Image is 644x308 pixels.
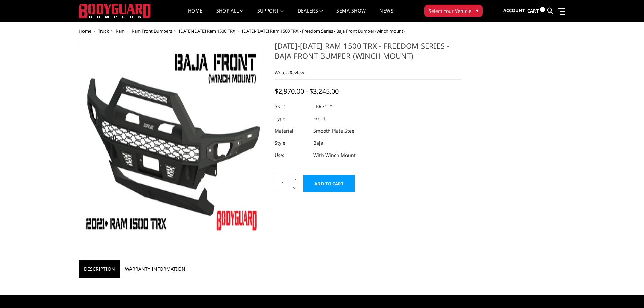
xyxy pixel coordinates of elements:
a: shop all [216,8,244,22]
a: Cart [527,2,545,20]
img: 2021-2024 Ram 1500 TRX - Freedom Series - Baja Front Bumper (winch mount) [81,43,263,241]
dd: Baja [313,137,323,149]
a: Write a Review [275,70,304,76]
span: ▾ [476,7,478,14]
dd: Front [313,113,325,125]
a: SEMA Show [336,8,366,22]
img: BODYGUARD BUMPERS [79,4,151,18]
a: Home [188,8,202,22]
a: Truck [98,28,109,34]
a: Ram Front Bumpers [132,28,172,34]
a: Account [503,2,525,20]
a: Ram [116,28,125,34]
h1: [DATE]-[DATE] Ram 1500 TRX - Freedom Series - Baja Front Bumper (winch mount) [275,41,461,66]
dt: Style: [275,137,308,149]
a: Description [79,260,120,278]
dt: Type: [275,113,308,125]
button: Select Your Vehicle [424,5,483,17]
input: Add to Cart [303,175,355,192]
span: Select Your Vehicle [429,7,471,15]
a: News [379,8,393,22]
dt: Use: [275,149,308,161]
a: Dealers [297,8,323,22]
span: Cart [527,8,539,14]
dt: Material: [275,125,308,137]
dd: Smooth Plate Steel [313,125,356,137]
dt: SKU: [275,100,308,113]
dd: With Winch Mount [313,149,356,161]
span: $2,970.00 - $3,245.00 [275,87,339,96]
span: Account [503,7,525,14]
span: [DATE]-[DATE] Ram 1500 TRX - Freedom Series - Baja Front Bumper (winch mount) [242,28,405,34]
a: 2021-2024 Ram 1500 TRX - Freedom Series - Baja Front Bumper (winch mount) [79,41,265,243]
a: Home [79,28,91,34]
a: [DATE]-[DATE] Ram 1500 TRX [179,28,235,34]
a: Support [257,8,284,22]
a: Warranty Information [120,260,190,278]
dd: LBR21LY [313,100,332,113]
